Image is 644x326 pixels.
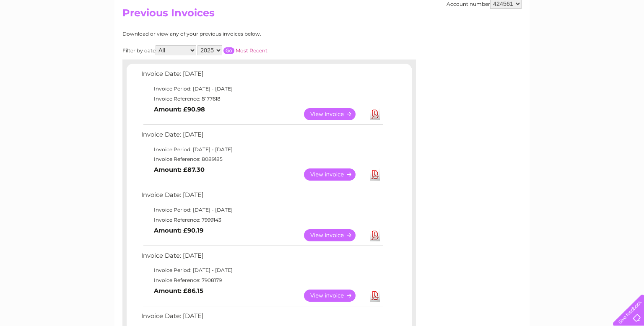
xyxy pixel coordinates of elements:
[154,227,203,234] b: Amount: £90.19
[154,166,205,173] b: Amount: £87.30
[370,168,380,181] a: Download
[304,290,366,302] a: View
[370,229,380,241] a: Download
[139,94,384,104] td: Invoice Reference: 8177618
[139,68,384,84] td: Invoice Date: [DATE]
[139,215,384,225] td: Invoice Reference: 7999143
[139,265,384,275] td: Invoice Period: [DATE] - [DATE]
[125,5,521,41] div: Clear Business is a trading name of Verastar Limited (registered in [GEOGRAPHIC_DATA] No. 3667643...
[154,106,205,113] b: Amount: £90.98
[139,250,384,266] td: Invoice Date: [DATE]
[139,154,384,164] td: Invoice Reference: 8089185
[139,189,384,205] td: Invoice Date: [DATE]
[139,129,384,145] td: Invoice Date: [DATE]
[588,36,609,42] a: Contact
[139,84,384,94] td: Invoice Period: [DATE] - [DATE]
[370,108,380,120] a: Download
[304,108,366,120] a: View
[139,205,384,215] td: Invoice Period: [DATE] - [DATE]
[616,36,636,42] a: Log out
[486,4,544,15] a: 0333 014 3131
[370,290,380,302] a: Download
[122,7,522,23] h2: Previous Invoices
[496,36,512,42] a: Water
[236,47,267,54] a: Most Recent
[139,275,384,285] td: Invoice Reference: 7908179
[122,31,343,37] div: Download or view any of your previous invoices below.
[154,287,203,295] b: Amount: £86.15
[541,36,566,42] a: Telecoms
[139,310,384,326] td: Invoice Date: [DATE]
[517,36,536,42] a: Energy
[139,145,384,155] td: Invoice Period: [DATE] - [DATE]
[122,45,343,55] div: Filter by date
[304,168,366,181] a: View
[304,229,366,241] a: View
[23,22,65,47] img: logo.png
[571,36,583,42] a: Blog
